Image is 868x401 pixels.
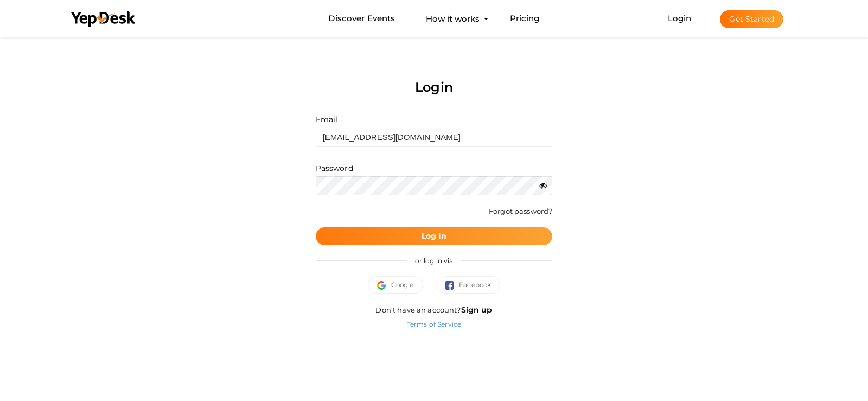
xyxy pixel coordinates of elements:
[668,13,692,23] a: Login
[461,305,493,315] a: Sign up
[445,281,459,290] img: facebook.svg
[720,10,783,28] button: Get Started
[377,279,414,290] span: Google
[328,9,395,29] a: Discover Events
[489,207,552,215] a: Forgot password?
[423,9,483,29] button: How it works
[316,163,353,174] label: Password
[407,320,461,328] a: Terms of Service
[445,279,492,290] span: Facebook
[436,276,501,294] button: Facebook
[368,276,423,294] button: Google
[316,61,553,114] div: Login
[316,114,338,125] label: Email
[316,227,553,245] button: Log In
[510,9,540,29] a: Pricing
[316,128,553,147] input: ex: some@example.com
[407,249,462,273] span: or log in via
[422,231,447,241] b: Log In
[377,281,391,290] img: google.svg
[375,305,492,314] span: Don't have an account?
